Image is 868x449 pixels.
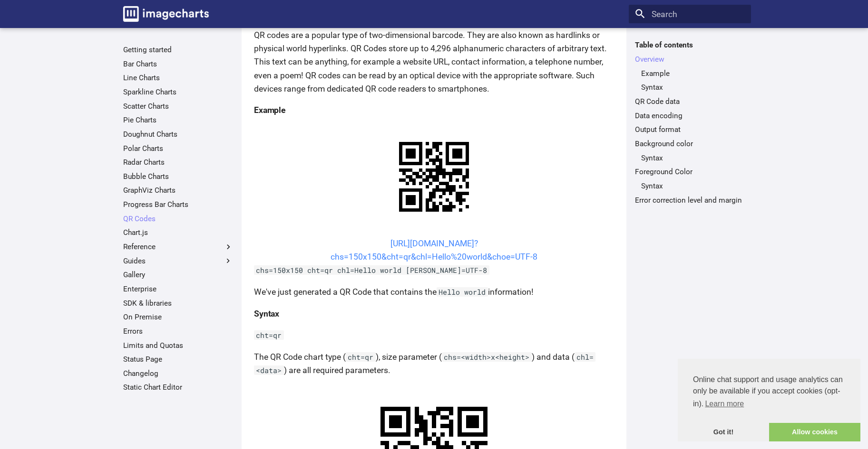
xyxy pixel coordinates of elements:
[635,167,745,177] a: Foreground Color
[123,256,233,266] label: Guides
[629,5,751,24] input: Search
[769,423,860,442] a: allow cookies
[123,369,233,378] a: Changelog
[635,69,745,93] nav: Overview
[123,59,233,69] a: Bar Charts
[331,239,537,262] a: [URL][DOMAIN_NAME]?chs=150x150&cht=qr&chl=Hello%20world&choe=UTF-8
[641,181,745,191] a: Syntax
[635,111,745,121] a: Data encoding
[635,97,745,106] a: QR Code data
[123,228,233,237] a: Chart.js
[254,307,614,320] h4: Syntax
[635,125,745,134] a: Output format
[123,144,233,153] a: Polar Charts
[635,196,745,205] a: Error correction level and margin
[635,181,745,191] nav: Foreground Color
[254,285,614,299] p: We've just generated a QR Code that contains the information!
[123,270,233,280] a: Gallery
[123,341,233,350] a: Limits and Quotas
[346,352,376,362] code: cht=qr
[123,6,209,22] img: logo
[119,2,213,26] a: Image-Charts documentation
[123,214,233,224] a: QR Codes
[678,359,860,441] div: cookieconsent
[123,45,233,55] a: Getting started
[123,327,233,336] a: Errors
[123,158,233,167] a: Radar Charts
[123,186,233,195] a: GraphViz Charts
[123,312,233,322] a: On Premise
[641,83,745,92] a: Syntax
[678,423,769,442] a: dismiss cookie message
[123,87,233,97] a: Sparkline Charts
[629,40,751,205] nav: Table of contents
[635,139,745,149] a: Background color
[254,28,614,95] p: QR codes are a popular type of two-dimensional barcode. They are also known as hardlinks or physi...
[437,287,488,297] code: Hello world
[123,200,233,209] a: Progress Bar Charts
[641,69,745,78] a: Example
[635,55,745,64] a: Overview
[629,40,751,50] label: Table of contents
[123,102,233,111] a: Scatter Charts
[123,383,233,392] a: Static Chart Editor
[635,153,745,163] nav: Background color
[254,330,284,340] code: cht=qr
[382,125,486,228] img: chart
[123,299,233,308] a: SDK & libraries
[693,374,845,411] span: Online chat support and usage analytics can only be available if you accept cookies (opt-in).
[123,172,233,181] a: Bubble Charts
[123,355,233,364] a: Status Page
[254,265,489,275] code: chs=150x150 cht=qr chl=Hello world [PERSON_NAME]=UTF-8
[123,73,233,83] a: Line Charts
[123,130,233,139] a: Doughnut Charts
[254,103,614,117] h4: Example
[703,397,745,411] a: learn more about cookies
[641,153,745,163] a: Syntax
[123,242,233,252] label: Reference
[254,350,614,377] p: The QR Code chart type ( ), size parameter ( ) and data ( ) are all required parameters.
[442,352,532,362] code: chs=<width>x<height>
[123,284,233,294] a: Enterprise
[123,115,233,125] a: Pie Charts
